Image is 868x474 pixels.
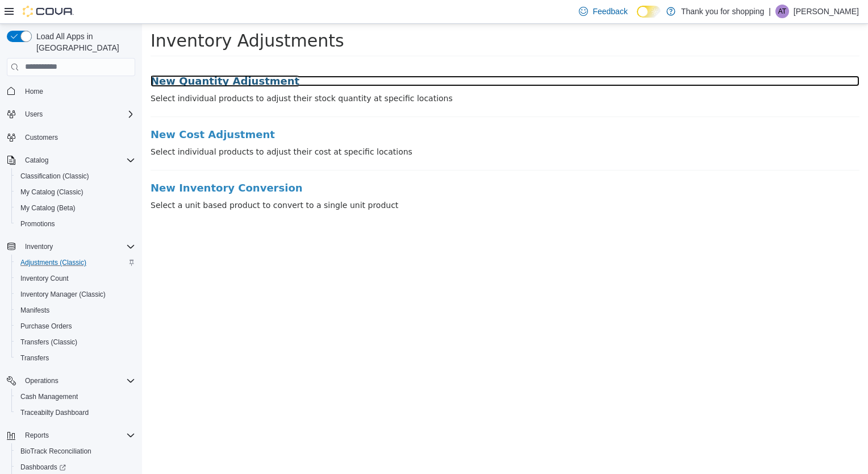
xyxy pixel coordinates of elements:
button: Traceabilty Dashboard [11,405,140,421]
button: Cash Management [11,389,140,405]
span: BioTrack Reconciliation [16,444,135,458]
span: Manifests [16,303,135,317]
button: Promotions [11,216,140,232]
button: Catalog [20,153,53,167]
a: Transfers [16,351,53,365]
span: Operations [25,376,59,385]
span: Purchase Orders [20,322,72,331]
span: Reports [25,431,49,440]
span: Users [20,107,135,121]
span: Users [25,110,43,119]
button: Home [2,83,140,99]
span: Load All Apps in [GEOGRAPHIC_DATA] [32,31,135,53]
button: Adjustments (Classic) [11,255,140,271]
a: Purchase Orders [16,319,77,333]
span: Inventory Count [16,272,135,285]
span: Inventory Manager (Classic) [16,288,135,301]
a: Inventory Manager (Classic) [16,288,110,301]
a: BioTrack Reconciliation [16,444,96,458]
span: Operations [20,374,135,388]
span: Inventory Manager (Classic) [20,290,106,299]
button: Reports [2,427,140,443]
button: Inventory [2,239,140,255]
div: Alfred Torres [775,5,789,18]
span: Promotions [20,219,55,228]
span: Dashboards [20,463,66,472]
span: Dark Mode [637,18,637,18]
a: New Inventory Conversion [9,159,717,170]
button: Purchase Orders [11,318,140,334]
span: Purchase Orders [16,319,135,333]
a: Home [20,85,48,98]
span: Home [25,87,43,96]
span: Dashboards [16,460,135,474]
button: Operations [2,373,140,389]
span: Adjustments (Classic) [20,258,86,267]
span: Catalog [20,153,135,167]
a: New Quantity Adjustment [9,52,717,63]
span: My Catalog (Classic) [16,185,135,199]
button: Transfers (Classic) [11,334,140,350]
span: Transfers [16,351,135,365]
span: Inventory [25,242,53,251]
span: My Catalog (Classic) [20,188,84,197]
span: Manifests [20,306,49,315]
a: Dashboards [16,460,70,474]
span: Home [20,84,135,98]
span: Cash Management [20,392,78,401]
a: My Catalog (Classic) [16,185,88,199]
span: Traceabilty Dashboard [16,406,135,419]
span: Adjustments (Classic) [16,256,135,269]
span: Transfers (Classic) [20,338,77,347]
span: Transfers (Classic) [16,335,135,349]
button: BioTrack Reconciliation [11,443,140,459]
button: My Catalog (Classic) [11,184,140,200]
button: Users [2,106,140,122]
span: Cash Management [16,390,135,404]
button: Users [20,107,47,121]
p: [PERSON_NAME] [794,5,859,18]
span: Transfers [20,354,49,363]
a: Manifests [16,303,54,317]
span: BioTrack Reconciliation [20,447,91,456]
span: Feedback [592,6,627,17]
button: Inventory Manager (Classic) [11,286,140,302]
p: Thank you for shopping [681,5,764,18]
p: Select individual products to adjust their stock quantity at specific locations [9,69,717,81]
a: Transfers (Classic) [16,335,82,349]
span: Traceabilty Dashboard [20,408,89,417]
span: Customers [25,133,58,142]
span: Inventory Count [20,274,69,283]
button: Reports [20,429,53,442]
p: Select a unit based product to convert to a single unit product [9,176,717,188]
span: Promotions [16,217,135,231]
a: Customers [20,131,62,144]
button: Transfers [11,350,140,366]
button: Operations [20,374,63,388]
a: Adjustments (Classic) [16,256,91,269]
a: Promotions [16,217,60,231]
a: Classification (Classic) [16,169,94,183]
button: Catalog [2,152,140,168]
span: Reports [20,429,135,442]
button: Classification (Classic) [11,168,140,184]
span: Classification (Classic) [16,169,135,183]
span: My Catalog (Beta) [20,203,76,213]
a: New Cost Adjustment [9,105,717,117]
a: Traceabilty Dashboard [16,406,93,419]
p: Select individual products to adjust their cost at specific locations [9,122,717,134]
button: Customers [2,129,140,145]
span: AT [778,5,786,18]
button: Inventory [20,240,57,253]
button: My Catalog (Beta) [11,200,140,216]
span: Catalog [25,156,48,165]
span: My Catalog (Beta) [16,201,135,215]
span: Classification (Classic) [20,172,89,181]
button: Manifests [11,302,140,318]
span: Customers [20,130,135,144]
img: Cova [23,6,74,17]
button: Inventory Count [11,271,140,286]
